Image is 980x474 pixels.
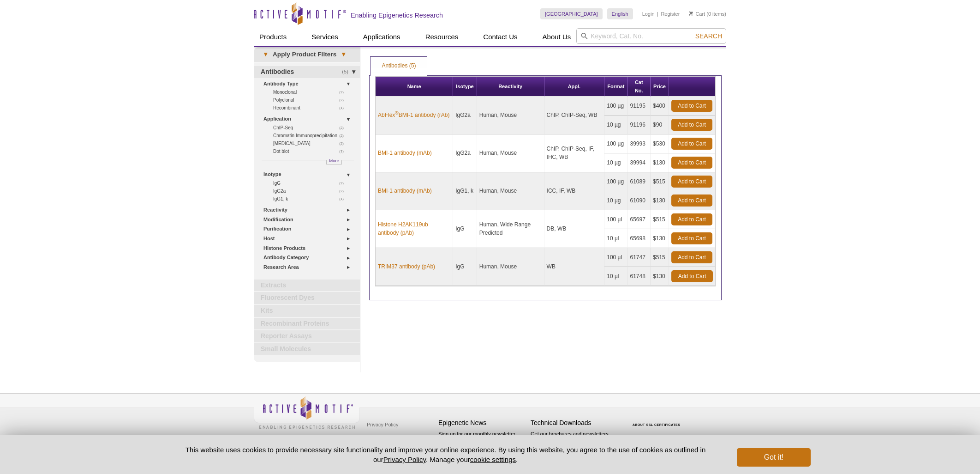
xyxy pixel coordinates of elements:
a: Purification [263,224,354,234]
p: Get our brochures and newsletters, or request them by mail. [531,430,618,454]
td: $515 [651,248,669,267]
td: 91196 [627,115,651,134]
a: (1)Recombinant [273,104,349,112]
span: (1) [339,147,349,155]
table: Click to Verify - This site chose Symantec SSL for secure e-commerce and confidential communicati... [623,410,692,430]
a: Fluorescent Dyes [254,292,360,304]
td: Human, Wide Range Predicted [477,210,544,248]
a: Antibody Type [263,79,354,89]
span: (1) [339,104,349,112]
td: WB [544,248,605,286]
a: Add to Cart [671,251,712,263]
td: Human, Mouse [477,97,544,134]
td: 65698 [627,229,651,248]
a: Research Area [263,262,354,272]
td: Human, Mouse [477,134,544,172]
a: Histone H2AK119ub antibody (pAb) [378,220,450,237]
td: Human, Mouse [477,172,544,210]
a: English [607,8,633,19]
a: (1)Dot blot [273,147,349,155]
a: Reactivity [263,205,354,215]
a: Kits [254,305,360,317]
a: ▾Apply Product Filters▾ [254,47,360,62]
a: Products [254,28,292,46]
a: Recombinant Proteins [254,318,360,330]
a: Host [263,234,354,243]
a: Add to Cart [671,213,712,225]
td: $130 [651,229,669,248]
td: $130 [651,191,669,210]
a: Login [642,11,655,17]
span: (2) [339,132,349,140]
a: (2)Polyclonal [273,96,349,104]
span: (2) [339,179,349,187]
a: Add to Cart [671,100,712,112]
li: (0 items) [689,8,726,19]
a: Services [306,28,344,46]
span: (5) [342,66,353,78]
td: 91195 [627,97,651,115]
a: [GEOGRAPHIC_DATA] [540,8,603,19]
td: ChIP, ChIP-Seq, IF, IHC, WB [544,134,605,172]
td: $130 [651,267,669,286]
td: 100 µl [604,210,627,229]
h2: Enabling Epigenetics Research [351,11,443,19]
a: (5)Antibodies [254,66,360,78]
td: 10 µl [604,267,627,286]
td: 39993 [627,134,651,153]
td: 10 µl [604,229,627,248]
td: $400 [651,97,669,115]
a: Add to Cart [671,270,713,282]
a: Modification [263,215,354,225]
a: (2)IgG [273,179,349,187]
a: Reporter Assays [254,330,360,342]
th: Price [651,77,669,97]
a: BMI-1 antibody (mAb) [378,149,432,157]
button: Search [693,32,725,40]
a: Resources [420,28,464,46]
button: cookie settings [470,456,516,463]
span: More [329,157,339,164]
a: Applications [358,28,406,46]
a: (2)ChIP-Seq [273,124,349,132]
a: AbFlex®BMI-1 antibody (rAb) [378,111,449,119]
td: IgG2a [453,134,477,172]
a: (2)Chromatin Immunoprecipitation [273,132,349,140]
td: 61090 [627,191,651,210]
span: (2) [339,96,349,104]
td: 100 µg [604,172,627,191]
td: ICC, IF, WB [544,172,605,210]
th: Reactivity [477,77,544,97]
button: Got it! [737,448,811,467]
a: Add to Cart [671,138,712,150]
td: IgG1, k [453,172,477,210]
a: Add to Cart [671,194,712,207]
a: Isotype [263,170,354,179]
sup: ® [395,110,398,115]
td: 65697 [627,210,651,229]
a: TRIM37 antibody (pAb) [378,262,435,271]
td: IgG [453,210,477,248]
th: Cat No. [627,77,651,97]
li: | [657,8,658,19]
a: Extracts [254,280,360,292]
a: (2)[MEDICAL_DATA] [273,140,349,147]
a: Small Molecules [254,343,360,355]
td: 10 µg [604,115,627,134]
p: Sign up for our monthly newsletter highlighting recent publications in the field of epigenetics. [438,430,526,462]
a: Add to Cart [671,157,712,169]
td: 61747 [627,248,651,267]
td: IgG [453,248,477,286]
span: ▾ [336,50,351,59]
a: Register [661,11,680,17]
td: 39994 [627,153,651,172]
a: Privacy Policy [383,456,426,463]
th: Name [376,77,453,97]
a: Histone Products [263,243,354,253]
td: 100 µl [604,248,627,267]
a: Privacy Policy [365,418,400,431]
td: $515 [651,172,669,191]
a: Antibody Category [263,253,354,262]
td: IgG2a [453,97,477,134]
td: Human, Mouse [477,248,544,286]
